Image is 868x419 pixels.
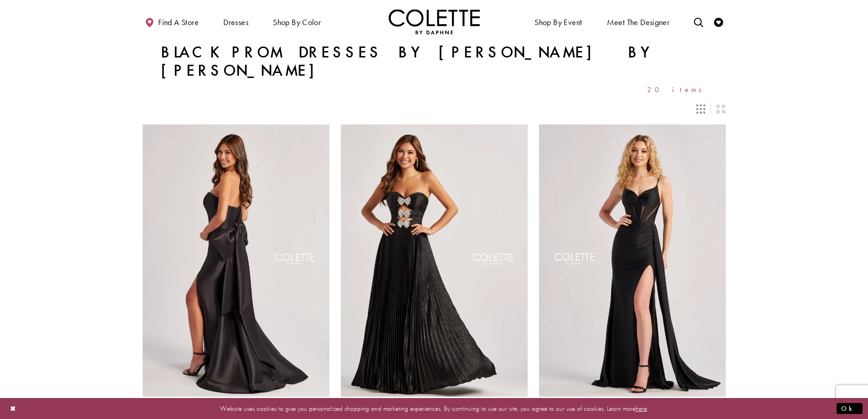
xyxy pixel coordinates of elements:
a: Visit Colette by Daphne Style No. CL8520 Page [341,124,528,396]
h1: Black Prom Dresses by [PERSON_NAME] by [PERSON_NAME] [161,43,708,80]
button: Close Dialog [5,400,21,416]
span: Switch layout to 2 columns [716,104,725,114]
a: Visit Colette by Daphne Style No. CL8480 Page [539,124,726,396]
span: Meet the designer [607,18,670,27]
span: Shop by color [273,18,321,27]
a: Find a store [143,9,201,34]
span: Dresses [223,18,248,27]
a: Toggle search [692,9,705,34]
span: Shop by color [271,9,323,34]
p: Website uses cookies to give you personalized shopping and marketing experiences. By continuing t... [66,402,802,414]
span: Shop By Event [532,9,584,34]
span: Shop By Event [534,18,582,27]
span: Find a store [158,18,199,27]
span: 20 items [647,86,708,93]
a: Visit Colette by Daphne Style No. CL8470 Page [143,124,329,396]
a: Check Wishlist [712,9,725,34]
a: Visit Home Page [389,9,480,34]
span: Switch layout to 3 columns [696,104,705,114]
div: Layout Controls [137,99,731,119]
a: here [636,403,647,413]
img: Colette by Daphne [389,9,480,34]
a: Meet the designer [605,9,672,34]
button: Submit Dialog [837,403,863,414]
span: Dresses [221,9,251,34]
